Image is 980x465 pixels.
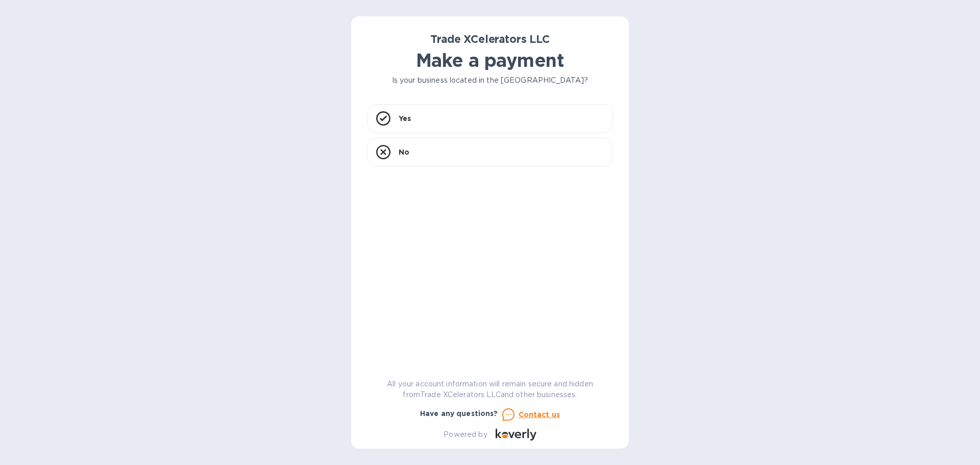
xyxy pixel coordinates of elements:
h1: Make a payment [367,50,612,71]
b: Have any questions? [420,409,498,418]
u: Contact us [519,410,560,419]
p: Yes [399,113,411,124]
b: Trade XCelerators LLC [430,33,549,45]
p: No [399,147,409,157]
p: All your account information will remain secure and hidden from Trade XCelerators LLC and other b... [367,379,612,400]
p: Is your business located in the [GEOGRAPHIC_DATA]? [367,75,612,86]
p: Powered by [444,429,487,440]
